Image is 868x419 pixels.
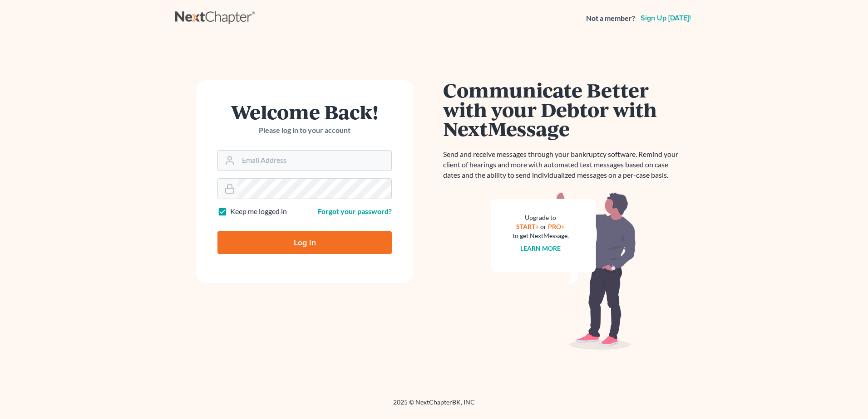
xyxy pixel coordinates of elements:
[548,223,565,230] a: PRO+
[175,398,693,414] div: 2025 © NextChapterBK, INC
[491,191,636,350] img: nextmessage_bg-59042aed3d76b12b5cd301f8e5b87938c9018125f34e5fa2b7a6b67550977c72.svg
[318,207,392,215] a: Forgot your password?
[639,15,693,22] a: Sign up [DATE]!
[230,206,287,217] label: Keep me logged in
[217,231,392,254] input: Log In
[217,102,392,122] h1: Welcome Back!
[517,223,539,230] a: START+
[513,231,569,240] div: to get NextMessage.
[586,13,635,24] strong: Not a member?
[541,223,547,230] span: or
[513,213,569,222] div: Upgrade to
[443,80,684,138] h1: Communicate Better with your Debtor with NextMessage
[521,244,561,252] a: Learn more
[217,125,392,136] p: Please log in to your account
[443,149,684,180] p: Send and receive messages through your bankruptcy software. Remind your client of hearings and mo...
[238,151,391,171] input: Email Address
